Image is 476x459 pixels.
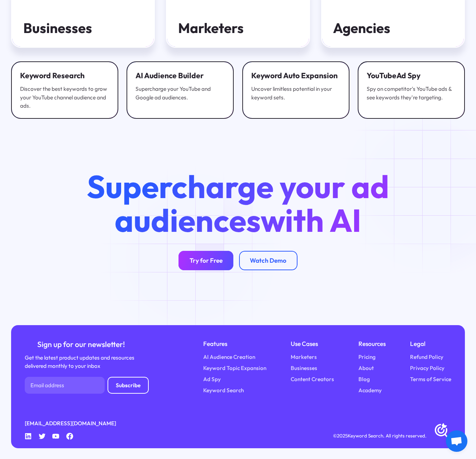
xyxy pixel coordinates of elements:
[358,353,376,361] a: Pricing
[291,339,334,349] div: Use Cases
[410,364,444,372] a: Privacy Policy
[20,70,109,81] div: Keyword Research
[251,85,341,101] div: Uncover limitless potential in your keyword sets.
[358,339,386,349] div: Resources
[178,20,298,36] div: Marketers
[242,61,349,119] a: Keyword Auto ExpansionUncover limitless potential in your keyword sets.
[291,364,317,372] a: Businesses
[25,419,116,427] a: [EMAIL_ADDRESS][DOMAIN_NAME]
[291,375,334,383] a: Content Creators
[73,170,404,237] h2: Supercharge your ad audiences
[410,353,443,361] a: Refund Policy
[178,251,234,270] a: Try for Free
[203,364,266,372] a: Keyword Topic Expansion
[367,70,456,81] div: YouTube
[367,85,456,101] div: Spy on competitor's YouTube ads & see keywords they're targeting.
[127,61,234,119] a: AI Audience BuilderSupercharge your YouTube and Google ad audiences.
[25,339,138,350] div: Sign up for our newsletter!
[358,375,370,383] a: Blog
[190,257,223,264] div: Try for Free
[20,85,109,109] div: Discover the best keywords to grow your YouTube channel audience and ads.
[337,433,348,439] span: 2025
[396,71,420,80] span: Ad Spy
[410,375,451,383] a: Terms of Service
[239,251,298,270] a: Watch Demo
[358,61,465,119] a: YouTubeAd SpySpy on competitor's YouTube ads & see keywords they're targeting.
[108,377,149,393] input: Subscribe
[11,61,118,119] a: Keyword ResearchDiscover the best keywords to grow your YouTube channel audience and ads.
[333,20,453,36] div: Agencies
[203,375,221,383] a: Ad Spy
[291,353,317,361] a: Marketers
[446,430,467,452] a: Open chat
[261,200,361,240] span: with AI
[358,386,382,394] a: Academy
[203,386,244,394] a: Keyword Search
[25,353,138,370] div: Get the latest product updates and resources delivered monthly to your inbox
[203,339,266,349] div: Features
[251,70,341,81] div: Keyword Auto Expansion
[135,85,225,101] div: Supercharge your YouTube and Google ad audiences.
[25,377,105,393] input: Email address
[410,339,451,349] div: Legal
[250,257,286,264] div: Watch Demo
[25,377,149,393] form: Newsletter Form
[203,353,255,361] a: AI Audience Creation
[358,364,374,372] a: About
[135,70,225,81] div: AI Audience Builder
[333,432,427,440] div: © Keyword Search. All rights reserved.
[23,20,143,36] div: Businesses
